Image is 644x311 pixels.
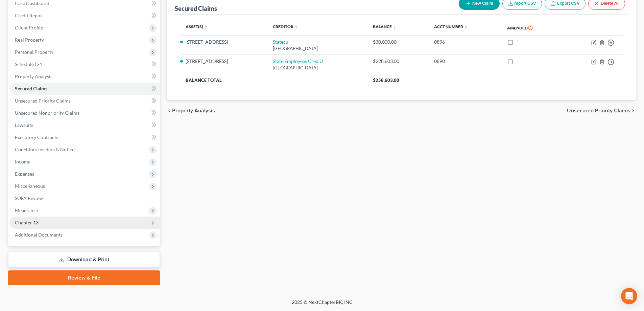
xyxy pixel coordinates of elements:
[15,195,43,201] span: SOFA Review
[630,108,636,113] i: chevron_right
[15,134,58,140] span: Executory Contracts
[15,73,52,79] span: Property Analysis
[15,159,30,164] span: Income
[15,122,33,128] span: Lawsuits
[273,24,298,29] a: Creditor unfold_more
[175,4,217,13] div: Secured Claims
[186,39,262,45] li: [STREET_ADDRESS]
[392,25,397,29] i: unfold_more
[9,9,160,22] a: Credit Report
[434,24,468,29] a: Acct Number unfold_more
[434,39,497,45] div: 0896
[129,299,515,311] div: 2025 © NextChapterBK, INC
[464,25,468,29] i: unfold_more
[273,65,362,71] div: [GEOGRAPHIC_DATA]
[15,49,53,55] span: Personal Property
[273,45,362,52] div: [GEOGRAPHIC_DATA]
[180,74,367,86] th: Balance Total
[15,171,34,177] span: Expenses
[8,270,160,285] a: Review & File
[9,83,160,95] a: Secured Claims
[15,61,42,67] span: Schedule C-1
[15,110,79,116] span: Unsecured Nonpriority Claims
[502,20,562,36] th: Amended
[9,192,160,204] a: SOFA Review
[8,252,160,268] a: Download & Print
[621,288,637,304] div: Open Intercom Messenger
[15,25,43,30] span: Client Profile
[167,108,172,113] i: chevron_left
[186,58,262,65] li: [STREET_ADDRESS]
[15,147,76,152] span: Codebtors Insiders & Notices
[15,86,47,91] span: Secured Claims
[9,131,160,143] a: Executory Contracts
[15,13,44,18] span: Credit Report
[15,98,71,104] span: Unsecured Priority Claims
[373,77,399,83] span: $258,603.00
[373,58,423,65] div: $228,603.00
[294,25,298,29] i: unfold_more
[204,25,208,29] i: unfold_more
[15,207,38,213] span: Means Test
[434,58,497,65] div: 0890
[172,108,215,113] span: Property Analysis
[15,37,44,43] span: Real Property
[15,0,49,6] span: Case Dashboard
[186,24,208,29] a: Asset(s) unfold_more
[9,95,160,107] a: Unsecured Priority Claims
[273,58,323,64] a: State Employees Cred U
[9,70,160,83] a: Property Analysis
[15,183,45,189] span: Miscellaneous
[15,220,39,225] span: Chapter 13
[9,107,160,119] a: Unsecured Nonpriority Claims
[567,108,630,113] span: Unsecured Priority Claims
[167,108,215,113] button: chevron_left Property Analysis
[567,108,636,113] button: Unsecured Priority Claims chevron_right
[373,24,397,29] a: Balance unfold_more
[373,39,423,45] div: $30,000.00
[273,39,288,45] a: Statecu
[15,232,63,238] span: Additional Documents
[9,58,160,70] a: Schedule C-1
[9,119,160,131] a: Lawsuits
